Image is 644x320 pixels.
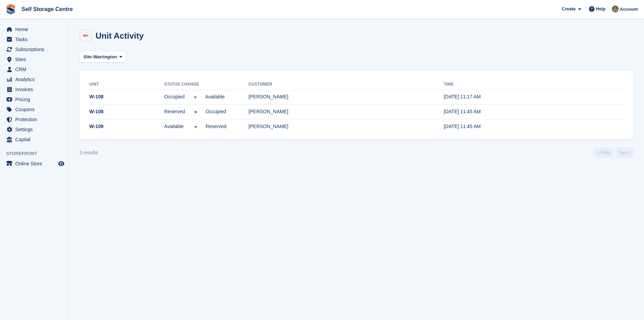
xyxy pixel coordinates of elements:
a: menu [3,125,65,134]
span: Occupied [206,108,226,115]
nav: Page [593,147,635,158]
a: menu [3,75,65,84]
td: [PERSON_NAME] [248,90,444,105]
span: Capital [15,135,57,144]
span: Protection [15,115,57,124]
span: CRM [15,65,57,74]
a: Previous [595,147,613,158]
a: menu [3,45,65,54]
a: menu [3,105,65,114]
a: Next [616,147,634,158]
span: Settings [15,125,57,134]
span: Create [562,6,575,12]
a: menu [3,135,65,144]
a: menu [3,25,65,34]
a: Preview store [57,159,65,168]
span: Storefront [6,150,69,157]
span: Pricing [15,95,57,104]
time: 2024-10-11 10:45:09 UTC [444,124,481,129]
span: Home [15,25,57,34]
span: Tasks [15,35,57,44]
span: Available [164,123,185,130]
button: Site: Warrington [80,51,126,62]
div: 3 results [80,149,98,156]
a: menu [3,115,65,124]
span: Site: [83,54,93,60]
th: Unit [88,79,164,90]
span: Occupied [164,93,184,100]
span: Account [620,6,638,13]
span: Coupons [15,105,57,114]
span: Invoices [15,85,57,94]
span: Subscriptions [15,45,57,54]
a: menu [3,35,65,44]
td: W-108 [88,105,164,119]
span: Warrington [93,54,117,60]
th: Customer [248,79,444,90]
span: Reserved [164,108,185,115]
td: [PERSON_NAME] [248,119,444,134]
a: Self Storage Centre [19,3,75,15]
img: stora-icon-8386f47178a22dfd0bd8f6a31ec36ba5ce8667c1dd55bd0f319d3a0aa187defe.svg [6,4,16,14]
a: menu [3,159,65,168]
th: Status change [164,79,248,90]
a: menu [3,95,65,104]
span: Online Store [15,159,57,168]
span: Help [596,6,606,12]
a: menu [3,85,65,94]
a: menu [3,65,65,74]
time: 2024-10-11 10:45:11 UTC [444,109,481,114]
span: Analytics [15,75,57,84]
time: 2025-08-12 10:17:33 UTC [444,94,481,99]
span: Sites [15,55,57,64]
img: Robert Fletcher [612,6,619,12]
h1: Unit Activity [96,31,144,40]
span: Available [205,93,226,100]
td: W-108 [88,119,164,134]
a: menu [3,55,65,64]
th: Time [444,79,625,90]
td: [PERSON_NAME] [248,105,444,119]
span: Reserved [206,123,226,130]
td: W-108 [88,90,164,105]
